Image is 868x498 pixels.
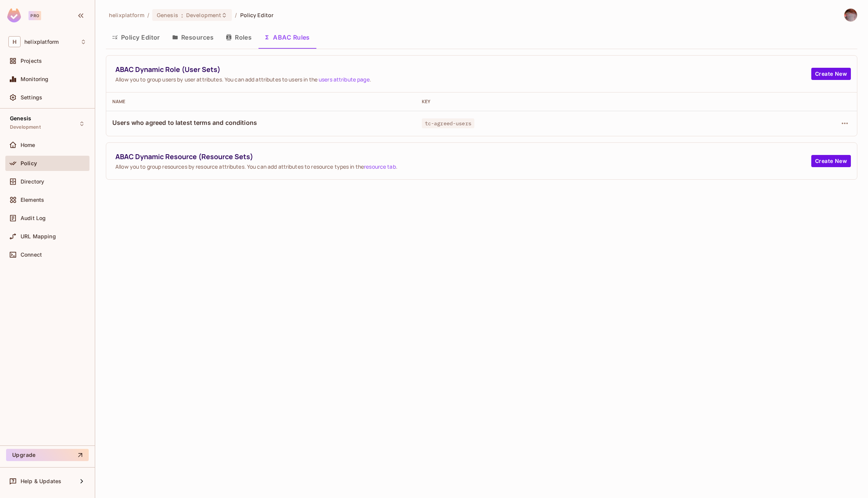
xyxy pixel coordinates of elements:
[166,28,220,47] button: Resources
[422,118,474,128] span: tc-agreed-users
[112,118,410,127] span: Users who agreed to latest terms and conditions
[844,9,857,21] img: David Earl
[21,142,35,148] span: Home
[186,11,221,19] span: Development
[112,99,410,105] div: Name
[21,179,44,185] span: Directory
[181,12,183,18] span: :
[21,478,61,484] span: Help & Updates
[240,11,274,19] span: Policy Editor
[21,76,49,82] span: Monitoring
[6,449,89,461] button: Upgrade
[21,58,42,64] span: Projects
[7,8,21,22] img: SReyMgAAAABJRU5ErkJggg==
[811,155,851,167] button: Create New
[364,163,396,170] a: resource tab
[10,115,31,121] span: Genesis
[147,11,149,19] li: /
[29,11,41,20] div: Pro
[258,28,316,47] button: ABAC Rules
[21,160,37,166] span: Policy
[106,28,166,47] button: Policy Editor
[21,94,42,101] span: Settings
[21,197,44,203] span: Elements
[811,68,851,80] button: Create New
[21,233,56,239] span: URL Mapping
[24,39,59,45] span: Workspace: helixplatform
[319,76,370,83] a: users attribute page
[115,152,811,161] span: ABAC Dynamic Resource (Resource Sets)
[422,99,719,105] div: Key
[235,11,237,19] li: /
[115,76,811,83] span: Allow you to group users by user attributes. You can add attributes to users in the .
[109,11,144,19] span: the active workspace
[115,65,811,74] span: ABAC Dynamic Role (User Sets)
[21,215,46,221] span: Audit Log
[220,28,258,47] button: Roles
[21,252,42,258] span: Connect
[10,124,41,130] span: Development
[115,163,811,170] span: Allow you to group resources by resource attributes. You can add attributes to resource types in ...
[157,11,178,19] span: Genesis
[8,36,21,47] span: H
